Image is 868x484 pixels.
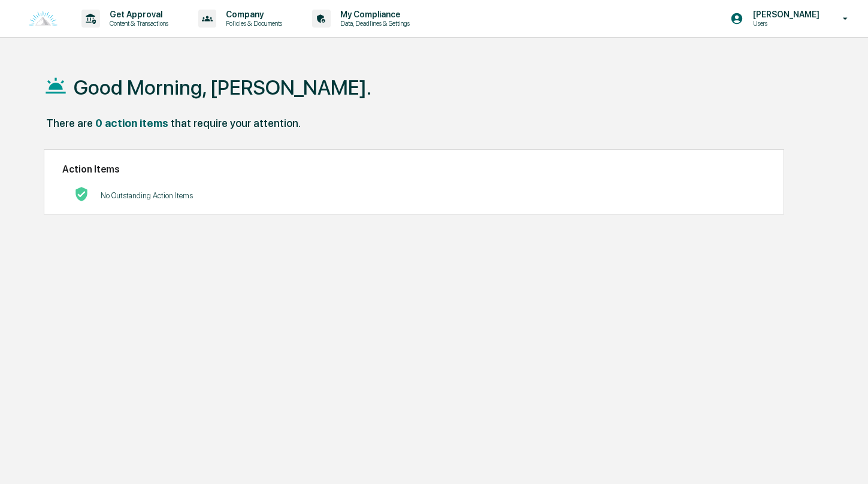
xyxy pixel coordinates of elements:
[743,10,825,19] p: [PERSON_NAME]
[216,10,288,19] p: Company
[100,10,174,19] p: Get Approval
[74,75,371,99] h1: Good Morning, [PERSON_NAME].
[331,19,416,28] p: Data, Deadlines & Settings
[331,10,416,19] p: My Compliance
[62,164,766,175] h2: Action Items
[74,187,89,201] img: No Actions logo
[100,19,174,28] p: Content & Transactions
[29,11,58,27] img: logo
[46,117,93,129] div: There are
[101,191,193,200] p: No Outstanding Action Items
[216,19,288,28] p: Policies & Documents
[95,117,168,129] div: 0 action items
[743,19,825,28] p: Users
[171,117,301,129] div: that require your attention.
